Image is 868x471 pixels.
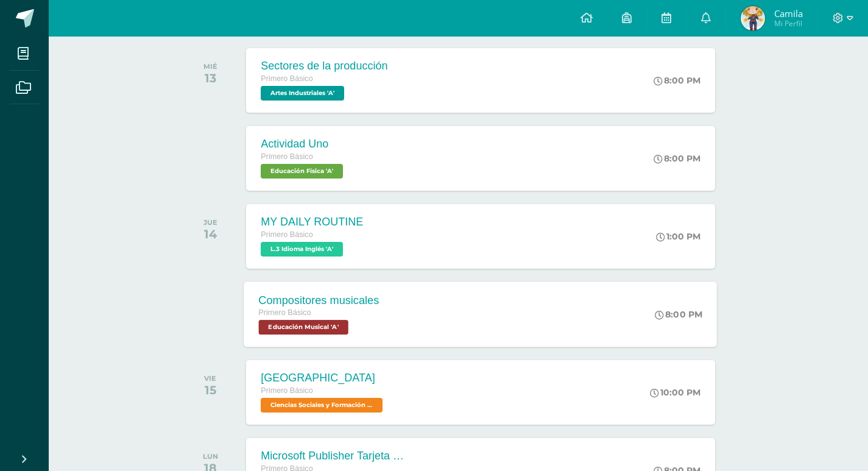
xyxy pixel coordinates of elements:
[261,164,343,179] span: Educación Física 'A'
[261,372,386,384] div: [GEOGRAPHIC_DATA]
[261,230,312,239] span: Primero Básico
[259,320,348,335] span: Educación Musical 'A'
[654,153,700,164] div: 8:00 PM
[655,309,703,320] div: 8:00 PM
[741,6,765,30] img: 616c03aa6a5b2cbbfb955a68e3f8a760.png
[259,294,379,306] div: Compositores musicales
[261,86,344,101] span: Artes Industriales 'A'
[261,216,363,228] div: MY DAILY ROUTINE
[203,218,217,227] div: JUE
[204,383,216,397] div: 15
[261,60,387,73] div: Sectores de la producción
[650,387,700,398] div: 10:00 PM
[259,308,311,317] span: Primero Básico
[774,7,803,19] span: Camila
[203,452,218,461] div: LUN
[203,71,217,85] div: 13
[261,398,383,413] span: Ciencias Sociales y Formación Ciudadana 'A'
[261,386,312,395] span: Primero Básico
[261,152,312,161] span: Primero Básico
[203,227,217,241] div: 14
[261,450,407,462] div: Microsoft Publisher Tarjeta de Presentación
[656,231,700,242] div: 1:00 PM
[654,75,700,86] div: 8:00 PM
[774,18,803,29] span: Mi Perfil
[261,74,312,83] span: Primero Básico
[204,374,216,383] div: VIE
[203,62,217,71] div: MIÉ
[261,242,343,257] span: L.3 Idioma Inglés 'A'
[261,138,346,151] div: Actividad Uno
